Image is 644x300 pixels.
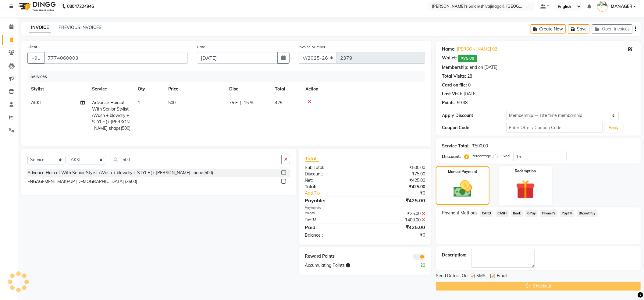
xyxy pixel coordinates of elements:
[442,100,456,106] div: Points:
[376,190,430,196] div: ₹0
[605,123,623,132] button: Apply
[365,197,430,204] div: ₹425.00
[442,143,470,149] div: Service Total:
[515,168,536,174] label: Redemption
[300,217,365,223] div: PayTM
[577,210,598,217] span: BharatPay
[111,155,282,164] input: Search or Scan
[597,1,608,12] img: MANAGER
[442,91,462,97] div: Last Visit:
[531,24,566,34] button: Create New
[497,273,507,280] span: Email
[560,210,575,217] span: PayTM
[448,169,477,175] label: Manual Payment
[365,217,430,223] div: ₹400.00
[442,46,456,52] div: Name:
[568,24,589,34] button: Save
[611,3,632,10] span: MANAGER
[442,64,468,71] div: Membership:
[496,210,509,217] span: CASH
[275,100,282,105] span: 425
[300,164,365,171] div: Sub Total:
[305,205,425,210] div: Payments
[300,232,365,238] div: Balance :
[305,155,319,162] span: Total
[138,100,140,105] span: 1
[540,210,557,217] span: PhonePe
[436,273,468,280] span: Send Details On
[300,197,365,204] div: Payable:
[365,232,430,238] div: ₹0
[442,210,478,216] span: Payment Methods
[442,154,461,160] div: Discount:
[168,100,176,105] span: 500
[27,44,37,50] label: Client
[271,82,302,96] th: Total
[365,184,430,190] div: ₹425.00
[365,224,430,231] div: ₹425.00
[300,184,365,190] div: Total:
[134,82,165,96] th: Qty
[525,210,538,217] span: GPay
[457,46,497,52] a: [PERSON_NAME] 02
[27,82,88,96] th: Stylist
[442,82,467,88] div: Card on file:
[500,153,510,159] label: Fixed
[300,210,365,217] div: Points
[471,153,491,159] label: Percentage
[300,177,365,184] div: Net:
[300,224,365,231] div: Paid:
[472,143,488,149] div: ₹500.00
[300,253,365,260] div: Reward Points
[458,55,477,62] span: ₹75.00
[365,164,430,171] div: ₹500.00
[397,262,430,269] div: 20
[510,178,541,201] img: _gift.svg
[448,178,478,199] img: _cash.svg
[442,125,506,131] div: Coupon Code
[28,71,430,82] div: Services
[470,64,497,71] div: end on [DATE]
[59,25,101,30] a: PREVIOUS INVOICES
[27,170,213,176] div: Advance Haircut With Senior Stylist (Wash + blowdry + STYLE )+ [PERSON_NAME] shape(500)
[480,210,493,217] span: CARD
[27,52,44,64] button: +91
[44,52,188,64] input: Search by Name/Mobile/Email/Code
[464,91,477,97] div: [DATE]
[165,82,226,96] th: Price
[27,178,137,185] div: ENGAGEMENT MAKEUP [DEMOGRAPHIC_DATA] (3500)
[244,100,254,106] span: 15 %
[240,100,241,106] span: |
[300,262,397,269] div: Accumulating Points
[31,100,41,105] span: AKKI
[468,82,471,88] div: 0
[300,171,365,177] div: Discount:
[197,44,205,50] label: Date
[302,82,425,96] th: Action
[442,73,466,79] div: Total Visits:
[442,112,506,119] div: Apply Discount
[442,252,466,258] div: Description:
[442,55,457,62] div: Wallet:
[457,100,468,106] div: 59.38
[506,123,603,132] input: Enter Offer / Coupon Code
[92,100,130,131] span: Advance Haircut With Senior Stylist (Wash + blowdry + STYLE )+ [PERSON_NAME] shape(500)
[365,210,430,217] div: ₹25.00
[88,82,134,96] th: Service
[300,190,376,196] a: Add Tip
[511,210,523,217] span: Bank
[299,44,325,50] label: Invoice Number
[467,73,472,79] div: 28
[29,22,51,33] a: INVOICE
[476,273,486,280] span: SMS
[365,177,430,184] div: ₹425.00
[365,171,430,177] div: ₹75.00
[229,100,238,106] span: 75 F
[592,24,632,34] button: Open Invoices
[226,82,271,96] th: Disc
